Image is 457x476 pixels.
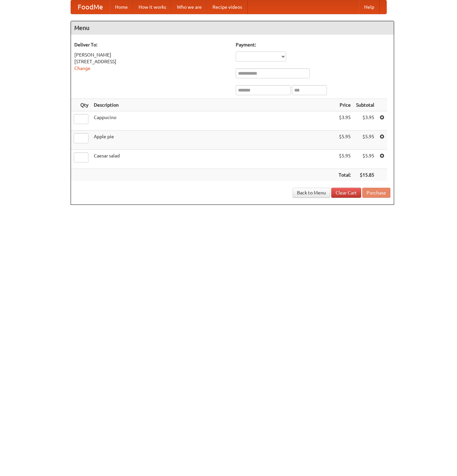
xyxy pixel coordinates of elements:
[336,111,353,131] td: $3.95
[236,41,390,48] h5: Payment:
[331,188,361,198] a: Clear Cart
[336,131,353,150] td: $5.95
[133,0,172,14] a: How it works
[336,150,353,169] td: $5.95
[359,0,380,14] a: Help
[362,188,390,198] button: Purchase
[353,111,377,131] td: $3.95
[353,169,377,181] th: $15.85
[71,21,394,35] h4: Menu
[336,169,353,181] th: Total:
[110,0,133,14] a: Home
[91,99,336,111] th: Description
[353,99,377,111] th: Subtotal
[207,0,247,14] a: Recipe videos
[353,150,377,169] td: $5.95
[74,41,229,48] h5: Deliver To:
[71,0,110,14] a: FoodMe
[293,188,330,198] a: Back to Menu
[336,99,353,111] th: Price
[91,131,336,150] td: Apple pie
[172,0,207,14] a: Who we are
[353,131,377,150] td: $5.95
[74,51,229,58] div: [PERSON_NAME]
[74,58,229,65] div: [STREET_ADDRESS]
[74,66,90,71] a: Change
[71,99,91,111] th: Qty
[91,150,336,169] td: Caesar salad
[91,111,336,131] td: Cappucino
